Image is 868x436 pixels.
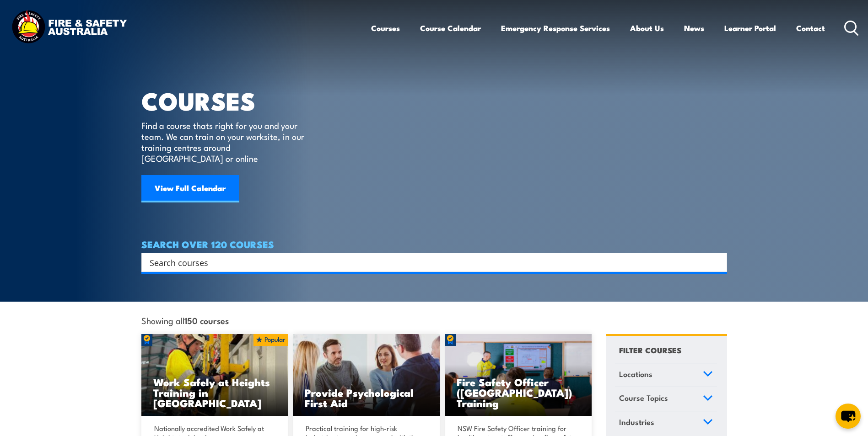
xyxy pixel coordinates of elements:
[457,377,580,408] h3: Fire Safety Officer ([GEOGRAPHIC_DATA]) Training
[711,256,724,269] button: Search magnifier button
[150,255,707,269] input: Search input
[615,411,717,435] a: Industries
[836,404,861,429] button: chat-button
[619,416,654,428] span: Industries
[141,315,229,325] span: Showing all
[445,334,592,416] img: Fire Safety Advisor
[184,314,229,326] strong: 150 courses
[445,334,592,416] a: Fire Safety Officer ([GEOGRAPHIC_DATA]) Training
[293,334,440,416] img: Mental Health First Aid Training Course from Fire & Safety Australia
[141,120,308,164] p: Find a course thats right for you and your team. We can train on your worksite, in our training c...
[141,334,289,416] a: Work Safely at Heights Training in [GEOGRAPHIC_DATA]
[630,16,664,40] a: About Us
[615,387,717,411] a: Course Topics
[724,16,776,40] a: Learner Portal
[151,256,709,269] form: Search form
[141,334,289,416] img: Work Safely at Heights Training (1)
[153,377,277,408] h3: Work Safely at Heights Training in [GEOGRAPHIC_DATA]
[796,16,825,40] a: Contact
[141,239,727,249] h4: SEARCH OVER 120 COURSES
[141,90,318,111] h1: COURSES
[371,16,400,40] a: Courses
[619,368,652,380] span: Locations
[141,175,239,202] a: View Full Calendar
[615,363,717,387] a: Locations
[684,16,704,40] a: News
[305,387,428,408] h3: Provide Psychological First Aid
[420,16,481,40] a: Course Calendar
[619,344,681,356] h4: FILTER COURSES
[619,392,668,404] span: Course Topics
[501,16,610,40] a: Emergency Response Services
[293,334,440,416] a: Provide Psychological First Aid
